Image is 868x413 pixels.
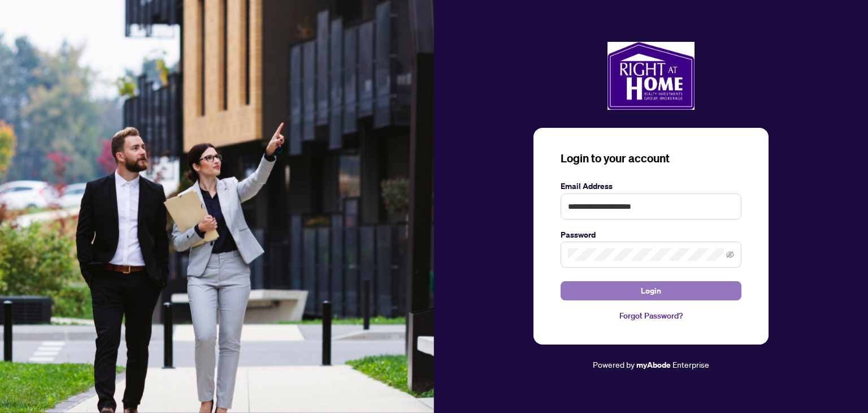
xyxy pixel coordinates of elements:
label: Email Address [561,180,741,192]
h3: Login to your account [561,150,741,166]
span: Powered by [593,359,635,369]
span: eye-invisible [726,251,734,259]
label: Password [561,229,741,241]
a: Forgot Password? [561,309,741,322]
a: myAbode [636,359,671,371]
button: Login [561,281,741,300]
span: Enterprise [672,359,709,369]
img: ma-logo [607,42,695,110]
span: Login [641,282,661,300]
